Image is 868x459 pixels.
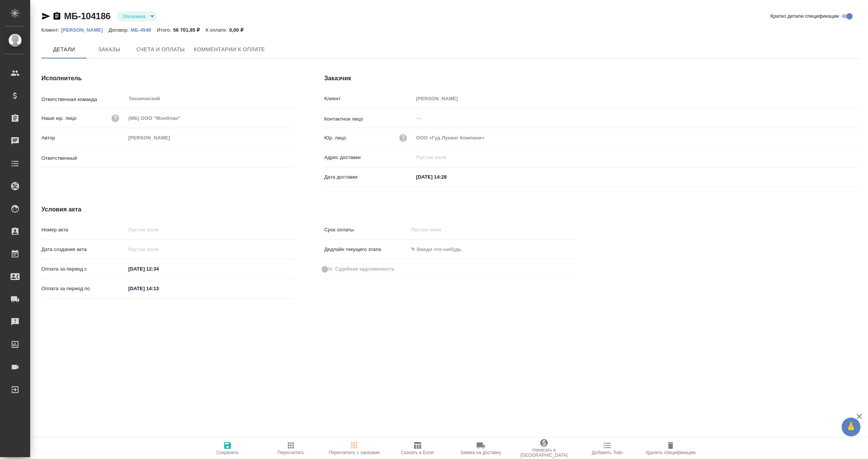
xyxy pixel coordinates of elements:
div: Оплачена [117,11,157,21]
button: Скопировать ссылку [52,12,61,21]
p: [PERSON_NAME] [61,27,108,33]
input: Пустое поле [126,113,294,124]
span: Счета и оплаты [136,45,185,54]
span: 🙏 [845,419,857,435]
h4: Условия акта [41,205,577,214]
input: Пустое поле [414,152,860,163]
input: Пустое поле [414,132,860,143]
h4: Исполнитель [41,74,294,83]
span: Комментарии к оплате [194,45,265,54]
p: Ответственная команда [41,96,126,103]
p: Номер акта [41,226,126,234]
p: 0,00 ₽ [229,27,249,33]
p: Юр. лицо [324,134,346,142]
input: ✎ Введи что-нибудь [126,263,192,274]
input: Пустое поле [126,244,192,255]
p: Адрес доставки [324,154,414,161]
span: Детали [46,45,82,54]
p: Оплата за период по [41,285,126,292]
p: Итого: [157,27,173,33]
input: Пустое поле [414,93,860,104]
h4: Заказчик [324,74,860,83]
p: 56 701,85 ₽ [173,27,206,33]
input: Пустое поле [126,224,294,235]
span: Заказы [91,45,127,54]
span: Судебная задолженность [335,265,394,273]
p: Дедлайн текущего этапа [324,246,409,253]
a: МБ-4548 [131,26,157,33]
a: МБ-104186 [64,11,111,21]
p: Дата создания акта [41,246,126,253]
input: Пустое поле [408,224,474,235]
p: Контактное лицо [324,115,414,123]
button: Скопировать ссылку для ЯМессенджера [41,12,50,21]
button: 🙏 [842,418,860,436]
p: К оплате: [206,27,229,33]
a: [PERSON_NAME] [61,26,108,33]
input: ✎ Введи что-нибудь [414,171,480,182]
p: Ответственный [41,155,126,162]
p: Клиент [324,95,414,103]
p: Клиент: [41,27,61,33]
input: ✎ Введи что-нибудь [408,244,474,255]
input: ✎ Введи что-нибудь [126,283,192,294]
p: Дата доставки [324,173,414,181]
p: МБ-4548 [131,27,157,33]
input: Пустое поле [126,132,294,143]
button: Оплачена [121,13,148,20]
p: Автор [41,134,126,142]
p: Договор: [108,27,131,33]
p: Наше юр. лицо [41,115,76,122]
p: Срок оплаты [324,226,409,234]
p: Оплата за период с [41,265,126,273]
span: Кратко детали спецификации [770,12,839,20]
button: Open [290,157,292,158]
